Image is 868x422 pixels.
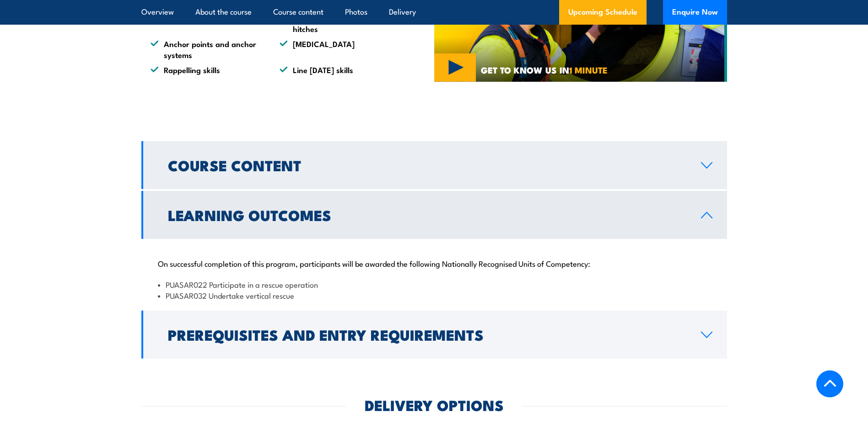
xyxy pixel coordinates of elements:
a: Learning Outcomes [141,191,727,239]
li: Rappelling skills [151,64,263,75]
h2: Prerequisites and Entry Requirements [168,328,686,341]
li: Line [DATE] skills [280,64,392,75]
li: Anchor points and anchor systems [151,38,263,60]
li: PUASAR022 Participate in a rescue operation [158,279,711,290]
li: PUASAR032 Undertake vertical rescue [158,290,711,301]
a: Course Content [141,141,727,189]
h2: Course Content [168,158,686,171]
strong: 1 MINUTE [569,63,608,76]
p: On successful completion of this program, participants will be awarded the following Nationally R... [158,258,711,268]
h2: DELIVERY OPTIONS [365,398,504,411]
span: GET TO KNOW US IN [481,66,608,74]
li: [MEDICAL_DATA] [280,38,392,60]
a: Prerequisites and Entry Requirements [141,311,727,359]
h2: Learning Outcomes [168,208,686,221]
